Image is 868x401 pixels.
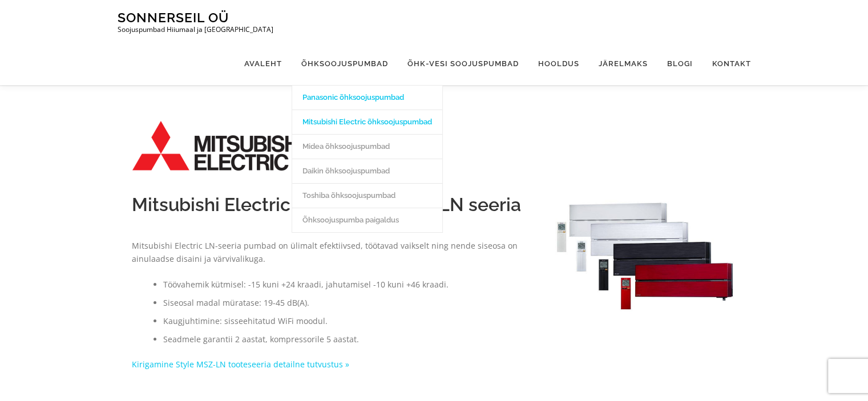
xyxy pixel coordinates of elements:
[118,10,229,25] a: Sonnerseil OÜ
[589,42,657,85] a: Järelmaks
[132,359,349,370] a: Kirigamine Style MSZ-LN tooteseeria detailne tutvustus »
[132,120,303,171] img: Mitsubishi_Electric_logo.svg
[657,42,703,85] a: Blogi
[292,85,442,110] a: Panasonic õhksoojuspumbad
[132,239,527,266] p: Mitsubishi Electric LN-seeria pumbad on ülimalt efektiivsed, töötavad vaikselt ning nende siseosa...
[235,42,292,85] a: Avaleht
[550,194,737,314] img: Mitsubishi Electric MSZ-LN50VG
[528,42,589,85] a: Hooldus
[292,208,442,232] a: Õhksoojuspumba paigaldus
[292,110,442,134] a: Mitsubishi Electric õhksoojuspumbad
[292,183,442,208] a: Toshiba õhksoojuspumbad
[163,333,527,346] li: Seadmele garantii 2 aastat, kompressorile 5 aastat.
[118,26,273,34] p: Soojuspumbad Hiiumaal ja [GEOGRAPHIC_DATA]
[163,314,527,328] li: Kaugjuhtimine: sisseehitatud WiFi moodul.
[163,278,527,291] li: Töövahemik kütmisel: -15 kuni +24 kraadi, jahutamisel -10 kuni +46 kraadi.
[292,159,442,183] a: Daikin õhksoojuspumbad
[398,42,528,85] a: Õhk-vesi soojuspumbad
[703,42,751,85] a: Kontakt
[292,42,398,85] a: Õhksoojuspumbad
[292,134,442,159] a: Midea õhksoojuspumbad
[163,296,527,310] li: Siseosal madal müratase: 19-45 dB(A).
[132,194,521,215] span: Mitsubishi Electric Kirigamine MSZ-LN seeria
